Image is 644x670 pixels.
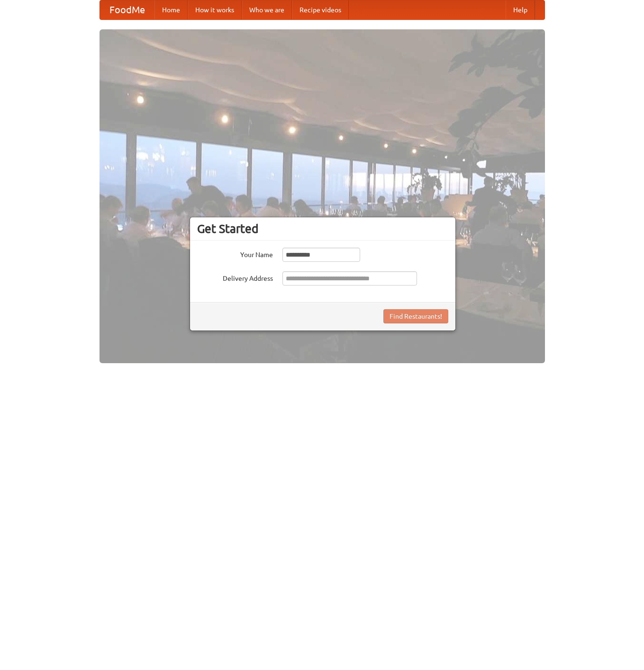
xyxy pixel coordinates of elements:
[506,0,535,19] a: Help
[188,0,242,19] a: How it works
[383,309,448,323] button: Find Restaurants!
[197,222,448,236] h3: Get Started
[197,248,273,259] label: Your Name
[197,271,273,283] label: Delivery Address
[100,0,154,19] a: FoodMe
[154,0,188,19] a: Home
[242,0,292,19] a: Who we are
[292,0,349,19] a: Recipe videos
